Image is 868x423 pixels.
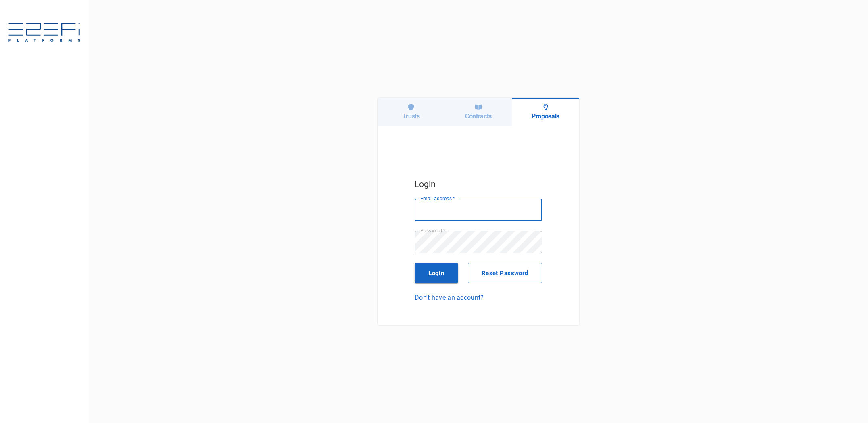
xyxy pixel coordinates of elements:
label: Email address [420,195,455,202]
h6: Trusts [403,112,420,120]
label: Password [420,227,445,234]
h5: Login [415,177,542,191]
img: E2EFiPLATFORMS-7f06cbf9.svg [8,23,81,44]
h6: Contracts [465,112,492,120]
button: Login [415,263,458,283]
a: Don't have an account? [415,293,542,302]
button: Reset Password [468,263,542,283]
h6: Proposals [532,112,559,120]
